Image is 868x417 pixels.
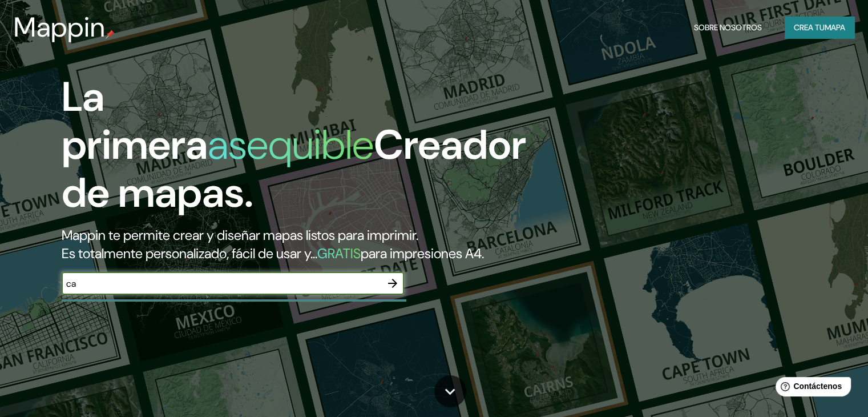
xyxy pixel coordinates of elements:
font: para impresiones A4. [361,244,484,262]
font: Crea tu [794,22,825,33]
font: Creador de mapas. [62,118,526,219]
iframe: Lanzador de widgets de ayuda [766,372,855,404]
button: Sobre nosotros [689,17,766,38]
img: pin de mapeo [106,30,115,39]
font: Es totalmente personalizado, fácil de usar y... [62,244,317,262]
font: Mappin te permite crear y diseñar mapas listos para imprimir. [62,226,418,244]
font: Sobre nosotros [694,22,762,33]
font: mapa [825,22,845,33]
font: asequible [208,118,374,171]
font: GRATIS [317,244,361,262]
button: Crea tumapa [785,17,854,38]
font: La primera [62,70,208,171]
font: Mappin [14,9,106,45]
input: Elige tu lugar favorito [62,277,381,290]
